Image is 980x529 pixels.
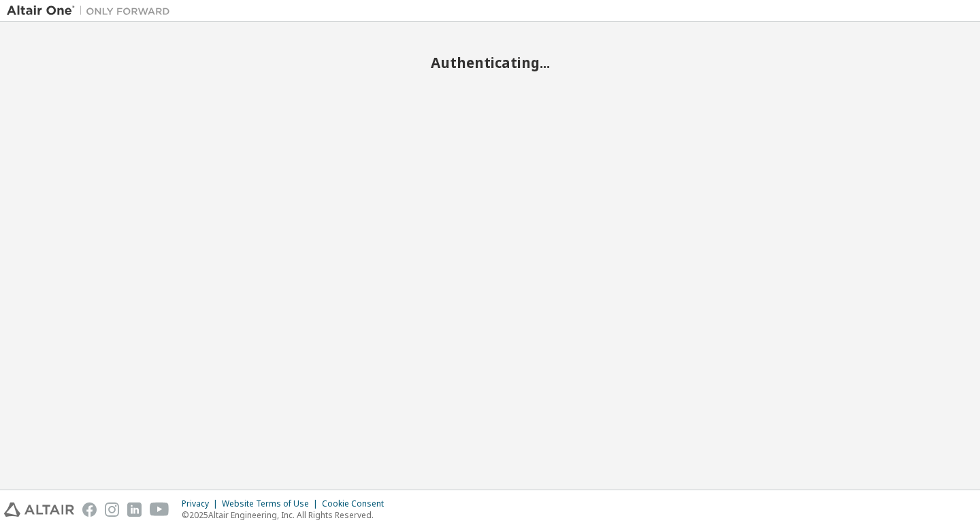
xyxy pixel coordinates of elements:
[82,502,97,517] img: facebook.svg
[105,502,119,517] img: instagram.svg
[182,498,222,509] div: Privacy
[182,509,392,521] p: © 2025 Altair Engineering, Inc. All Rights Reserved.
[322,498,392,509] div: Cookie Consent
[222,498,322,509] div: Website Terms of Use
[7,54,973,71] h2: Authenticating...
[7,4,177,18] img: Altair One
[150,502,169,517] img: youtube.svg
[127,502,142,517] img: linkedin.svg
[4,502,74,517] img: altair_logo.svg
